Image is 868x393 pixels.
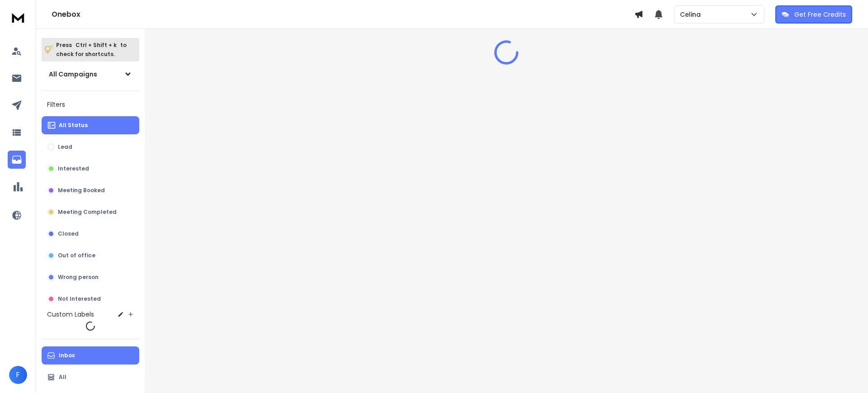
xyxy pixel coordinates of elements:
button: Not Interested [42,290,139,308]
p: Meeting Completed [58,208,117,216]
h1: All Campaigns [49,70,97,79]
p: Out of office [58,252,95,259]
h3: Custom Labels [47,310,94,319]
p: Not Interested [58,295,101,303]
p: Wrong person [58,274,99,281]
img: logo [9,9,27,26]
button: F [9,366,27,384]
button: Inbox [42,346,139,365]
button: Meeting Booked [42,181,139,199]
button: Out of office [42,246,139,265]
h1: Onebox [52,9,634,20]
button: Meeting Completed [42,203,139,221]
p: Meeting Booked [58,187,105,194]
button: Lead [42,138,139,156]
p: Closed [58,230,79,237]
button: All Campaigns [42,65,139,83]
p: Celina [680,10,704,19]
button: Interested [42,160,139,178]
button: Wrong person [42,268,139,286]
p: Get Free Credits [794,10,846,19]
p: Press to check for shortcuts. [56,41,127,59]
button: Closed [42,225,139,243]
span: Ctrl + Shift + k [74,40,118,50]
p: Inbox [59,352,75,359]
button: All Status [42,116,139,134]
button: Get Free Credits [775,5,852,24]
p: Lead [58,143,72,151]
p: All [59,374,66,381]
h3: Filters [42,98,139,111]
button: All [42,368,139,386]
p: All Status [59,122,88,129]
p: Interested [58,165,89,172]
